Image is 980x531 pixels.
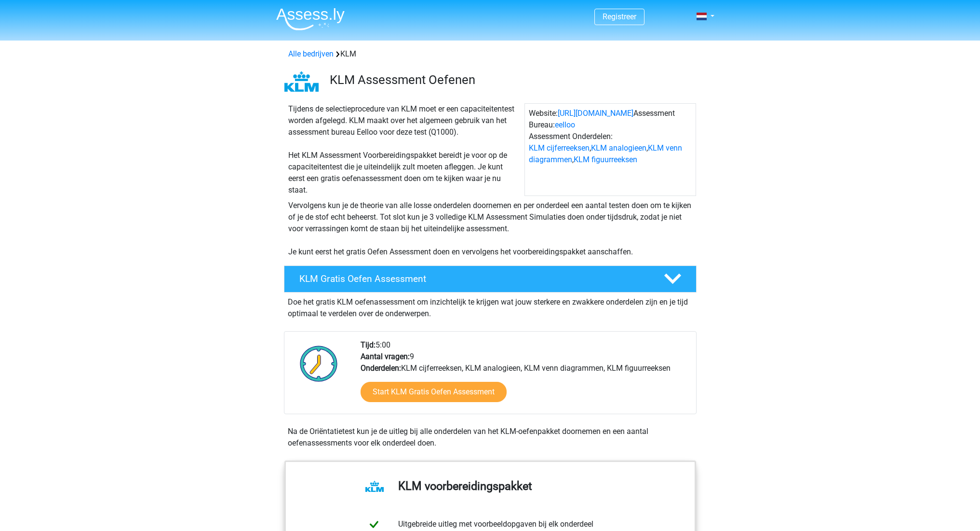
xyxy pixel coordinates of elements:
[276,8,345,30] img: Assessly
[288,49,334,58] a: Alle bedrijven
[361,340,376,349] b: Tijd:
[591,143,646,153] a: KLM analogieen
[299,273,648,284] h4: KLM Gratis Oefen Assessment
[280,265,700,293] a: KLM Gratis Oefen Assessment
[529,143,590,153] a: KLM cijferreeksen
[353,339,696,414] div: 5:00 9 KLM cijferreeksen, KLM analogieen, KLM venn diagrammen, KLM figuurreeksen
[284,48,696,60] div: KLM
[361,382,507,402] a: Start KLM Gratis Oefen Assessment
[361,352,410,361] b: Aantal vragen:
[574,155,637,164] a: KLM figuurreeksen
[555,120,575,129] a: eelloo
[330,72,689,87] h3: KLM Assessment Oefenen
[603,12,636,21] a: Registreer
[524,103,696,196] div: Website: Assessment Bureau: Assessment Onderdelen: , , ,
[361,363,401,373] b: Onderdelen:
[558,109,633,118] a: [URL][DOMAIN_NAME]
[284,293,697,320] div: Doe het gratis KLM oefenassessment om inzichtelijk te krijgen wat jouw sterkere en zwakkere onder...
[295,339,343,388] img: Klok
[284,200,696,258] div: Vervolgens kun je de theorie van alle losse onderdelen doornemen en per onderdeel een aantal test...
[284,103,524,196] div: Tijdens de selectieprocedure van KLM moet er een capaciteitentest worden afgelegd. KLM maakt over...
[529,143,682,164] a: KLM venn diagrammen
[284,426,697,449] div: Na de Oriëntatietest kun je de uitleg bij alle onderdelen van het KLM-oefenpakket doornemen en ee...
